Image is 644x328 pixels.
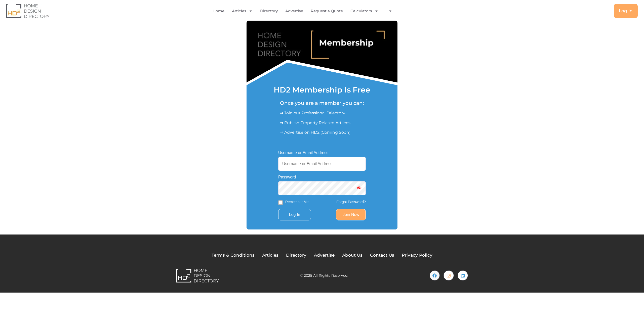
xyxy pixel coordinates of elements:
a: Articles [262,252,278,259]
nav: Menu [130,5,479,17]
a: Log in [614,4,638,18]
a: Terms & Conditions [212,252,255,259]
a: Request a Quote [311,5,343,17]
h5: Once you are a member you can: [280,100,364,106]
p: ⇒ Advertise on HD2 (Coming Soon) [280,129,364,135]
a: Home [213,5,224,17]
a: Directory [260,5,278,17]
label: Remember Me [285,199,309,205]
input: Log In [278,209,311,220]
a: Forgot Password? [336,200,366,204]
a: Contact Us [370,252,394,259]
label: Password [278,175,296,179]
a: Privacy Policy [402,252,432,259]
h1: HD2 Membership Is Free [274,86,370,94]
span: Log in [619,9,633,13]
button: Show password [353,181,366,195]
a: Join Now [336,209,366,220]
a: About Us [342,252,363,259]
p: ⇒ Join our Professional Driectory [280,110,364,116]
input: Username or Email Address [278,157,366,171]
a: Directory [286,252,306,259]
a: Advertise [285,5,303,17]
a: Advertise [314,252,335,259]
a: Articles [232,5,253,17]
a: Calculators [350,5,378,17]
p: ⇒ Publish Property Related Artilces [280,120,364,126]
h2: © 2025 All Rights Reserved. [300,274,348,277]
label: Username or Email Address [278,151,328,155]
